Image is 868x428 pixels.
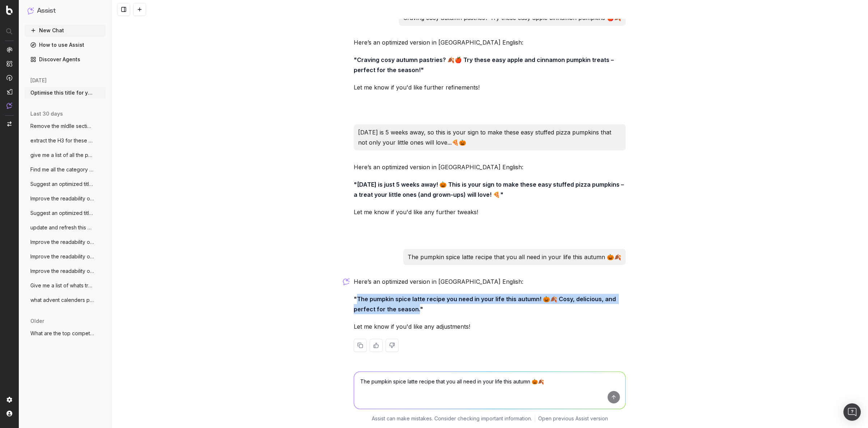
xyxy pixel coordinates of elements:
img: Switch project [7,121,12,126]
span: Give me a list of whats trendings [30,282,94,289]
span: Improve the readability of [URL] [30,238,94,246]
a: Discover Agents [25,54,106,65]
img: Botify logo [6,5,13,15]
p: Let me know if you'd like any adjustments! [354,321,626,332]
img: Analytics [7,47,12,53]
span: Remove the mIdlle sections of these meta [30,122,94,130]
span: [DATE] [30,77,47,84]
strong: "Craving cosy autumn pastries? 🍂🍎 Try these easy apple and cinnamon pumpkin treats – perfect for ... [354,56,615,74]
p: Let me know if you'd like further refinements! [354,82,626,92]
img: My account [7,411,12,416]
button: Improve the readability of [URL] [25,236,106,248]
img: Setting [7,397,12,403]
span: extract the H3 for these pages - Full UR [30,137,94,144]
button: Suggest an optimized title and descripti [25,207,106,219]
button: Improve the readability of [URL] [25,193,106,204]
button: Remove the mIdlle sections of these meta [25,120,106,132]
span: Find me all the category pages that have [30,166,94,173]
h1: Assist [37,6,56,16]
img: Assist [7,103,12,109]
button: New Chat [25,25,106,36]
span: What are the top competitors ranking for [30,330,94,337]
button: Find me all the category pages that have [25,164,106,175]
span: what advent calenders pages can I create [30,296,94,304]
div: Open Intercom Messenger [843,403,861,421]
span: update and refresh this copy for this pa [30,224,94,231]
button: what advent calenders pages can I create [25,294,106,306]
span: older [30,317,44,325]
button: give me a list of all the pages that hav [25,149,106,161]
button: extract the H3 for these pages - Full UR [25,135,106,146]
strong: "The pumpkin spice latte recipe you need in your life this autumn! 🎃🍂 Cosy, delicious, and perfec... [354,295,617,313]
img: Studio [7,89,12,95]
span: Improve the readability of [URL] [30,253,94,260]
button: Suggest an optimized title and descripti [25,178,106,190]
button: Improve the readability of [URL] [25,251,106,262]
img: Intelligence [7,61,12,67]
img: Botify assist logo [343,278,350,285]
p: Assist can make mistakes. Consider checking important information. [372,415,532,422]
p: Here’s an optimized version in [GEOGRAPHIC_DATA] English: [354,277,626,287]
span: Optimise this title for youtube - Autumn [30,89,94,96]
button: Give me a list of whats trendings [25,280,106,291]
span: Suggest an optimized title and descripti [30,209,94,217]
p: Here’s an optimized version in [GEOGRAPHIC_DATA] English: [354,162,626,172]
p: Here’s an optimized version in [GEOGRAPHIC_DATA] English: [354,37,626,47]
p: Let me know if you'd like any further tweaks! [354,207,626,217]
span: Improve the readability of [URL] [30,195,94,202]
button: What are the top competitors ranking for [25,328,106,339]
button: update and refresh this copy for this pa [25,222,106,233]
span: last 30 days [30,110,63,117]
strong: "[DATE] is just 5 weeks away! 🎃 This is your sign to make these easy stuffed pizza pumpkins – a t... [354,181,625,198]
img: Assist [27,7,34,14]
img: Activation [7,75,12,81]
p: [DATE] is 5 weeks away, so this is your sign to make these easy stuffed pizza pumpkins that not o... [358,127,621,147]
button: Optimise this title for youtube - Autumn [25,87,106,99]
span: Improve the readability of [URL] [30,267,94,275]
button: Assist [27,6,103,16]
span: Suggest an optimized title and descripti [30,180,94,188]
span: give me a list of all the pages that hav [30,151,94,159]
button: Improve the readability of [URL] [25,265,106,277]
a: Open previous Assist version [538,415,608,422]
p: The pumpkin spice latte recipe that you all need in your life this autumn 🎃🍂 [408,252,621,262]
a: How to use Assist [25,39,106,51]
